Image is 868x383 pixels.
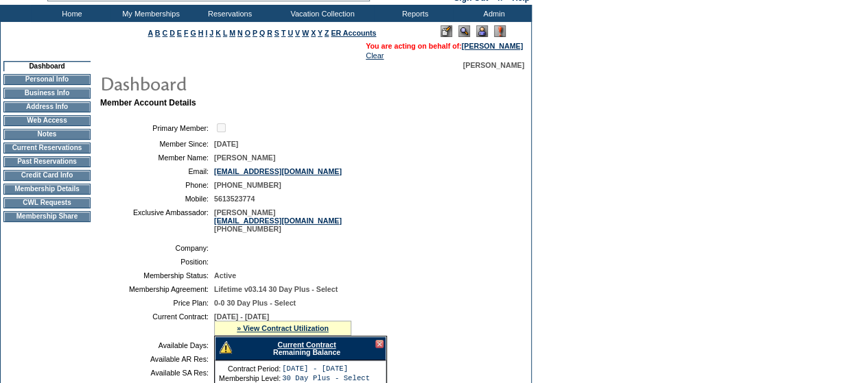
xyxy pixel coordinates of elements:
[229,29,235,37] a: M
[106,153,209,162] td: Member Name:
[198,29,204,37] a: H
[281,29,286,37] a: T
[106,271,209,280] td: Membership Status:
[214,299,296,307] span: 0-0 30 Day Plus - Select
[3,61,91,71] td: Dashboard
[302,29,309,37] a: W
[215,29,221,37] a: K
[245,29,250,37] a: O
[214,312,269,321] span: [DATE] - [DATE]
[189,5,268,22] td: Reservations
[184,29,189,37] a: F
[3,101,91,112] td: Address Info
[3,115,91,126] td: Web Access
[463,61,524,69] span: [PERSON_NAME]
[190,29,196,37] a: G
[3,156,91,167] td: Past Reservations
[106,140,209,148] td: Member Since:
[3,74,91,85] td: Personal Info
[106,244,209,252] td: Company:
[3,88,91,99] td: Business Info
[318,29,322,37] a: Y
[277,341,336,349] a: Current Contract
[215,336,386,360] div: Remaining Balance
[3,211,91,222] td: Membership Share
[3,129,91,140] td: Notes
[282,365,370,373] td: [DATE] - [DATE]
[214,195,255,203] span: 5613523774
[311,29,316,37] a: X
[462,42,523,50] a: [PERSON_NAME]
[366,42,523,50] span: You are acting on behalf of:
[177,29,182,37] a: E
[148,29,153,37] a: A
[209,29,213,37] a: J
[214,140,238,148] span: [DATE]
[106,285,209,293] td: Membership Agreement:
[214,217,342,225] a: [EMAIL_ADDRESS][DOMAIN_NAME]
[325,29,329,37] a: Z
[458,25,470,37] img: View Mode
[106,258,209,266] td: Position:
[162,29,167,37] a: C
[205,29,207,37] a: I
[494,25,506,37] img: Log Concern/Member Elevation
[282,374,370,382] td: 30 Day Plus - Select
[220,341,232,354] img: There are insufficient days and/or tokens to cover this reservation
[295,29,300,37] a: V
[219,365,281,373] td: Contract Period:
[366,51,384,60] a: Clear
[214,208,342,233] span: [PERSON_NAME] [PHONE_NUMBER]
[169,29,175,37] a: D
[106,341,209,349] td: Available Days:
[3,184,91,195] td: Membership Details
[259,29,265,37] a: Q
[268,5,374,22] td: Vacation Collection
[31,5,110,22] td: Home
[374,5,453,22] td: Reports
[476,25,488,37] img: Impersonate
[3,143,91,153] td: Current Reservations
[267,29,272,37] a: R
[223,29,227,37] a: L
[3,170,91,181] td: Credit Card Info
[106,167,209,175] td: Email:
[331,29,376,37] a: ER Accounts
[106,299,209,307] td: Price Plan:
[3,197,91,208] td: CWL Requests
[237,324,329,332] a: » View Contract Utilization
[253,29,257,37] a: P
[219,374,281,382] td: Membership Level:
[441,25,452,37] img: Edit Mode
[214,285,338,293] span: Lifetime v03.14 30 Day Plus - Select
[106,121,209,134] td: Primary Member:
[214,153,275,162] span: [PERSON_NAME]
[106,181,209,189] td: Phone:
[274,29,279,37] a: S
[106,355,209,363] td: Available AR Res:
[214,271,236,280] span: Active
[288,29,293,37] a: U
[214,181,281,189] span: [PHONE_NUMBER]
[106,312,209,336] td: Current Contract:
[100,98,196,108] b: Member Account Details
[106,208,209,233] td: Exclusive Ambassador:
[106,369,209,377] td: Available SA Res:
[99,69,374,97] img: pgTtlDashboard.gif
[237,29,243,37] a: N
[453,5,532,22] td: Admin
[106,195,209,203] td: Mobile:
[214,167,342,175] a: [EMAIL_ADDRESS][DOMAIN_NAME]
[155,29,161,37] a: B
[110,5,189,22] td: My Memberships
